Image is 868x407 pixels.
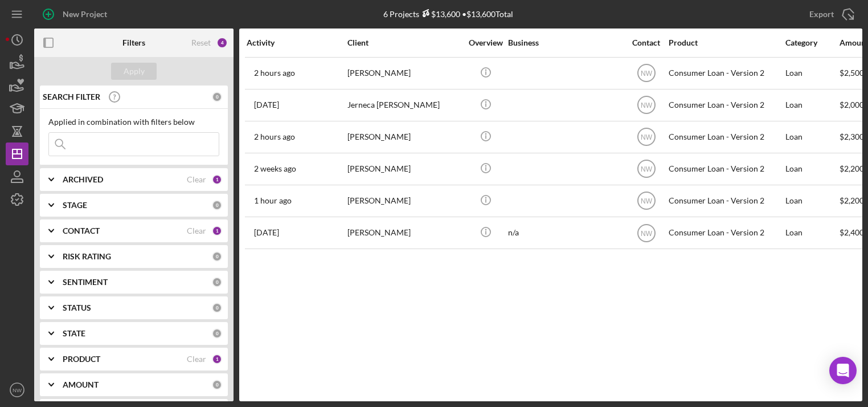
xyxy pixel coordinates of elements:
span: $2,500 [840,68,864,78]
div: Activity [247,38,346,47]
time: 2025-09-18 18:04 [254,164,296,173]
div: [PERSON_NAME] [347,58,461,88]
button: New Project [34,3,118,26]
b: CONTACT [63,226,100,235]
text: NW [641,229,653,237]
div: 0 [212,200,222,210]
div: 0 [212,92,222,102]
div: Business [508,38,622,47]
div: $13,600 [419,9,460,19]
div: Consumer Loan - Version 2 [669,186,783,216]
div: Apply [124,63,145,80]
text: NW [641,165,653,173]
text: NW [641,70,653,78]
div: Clear [187,226,206,235]
div: 0 [212,328,222,339]
div: 4 [216,37,228,48]
button: Export [798,3,862,26]
b: STAGE [63,201,87,210]
div: Loan [785,58,838,88]
div: [PERSON_NAME] [347,186,461,216]
b: ARCHIVED [63,175,103,184]
span: $2,200 [840,196,864,205]
div: Loan [785,90,838,120]
text: NW [13,387,22,393]
div: Category [785,38,838,47]
button: NW [6,378,28,401]
div: Applied in combination with filters below [48,117,219,127]
div: 0 [212,277,222,287]
div: 0 [212,303,222,313]
div: Consumer Loan - Version 2 [669,218,783,248]
time: 2025-09-29 17:00 [254,132,295,141]
b: RISK RATING [63,252,111,261]
b: AMOUNT [63,380,99,389]
b: STATE [63,329,85,338]
text: NW [641,197,653,205]
span: $2,200 [840,164,864,173]
div: Export [809,3,834,26]
div: Loan [785,122,838,152]
div: 1 [212,226,222,236]
b: Filters [122,38,145,47]
div: Overview [464,38,507,47]
time: 2025-09-29 17:21 [254,196,292,205]
div: Consumer Loan - Version 2 [669,122,783,152]
div: Loan [785,186,838,216]
div: Loan [785,218,838,248]
time: 2025-09-25 21:32 [254,100,279,109]
time: 2025-09-29 17:10 [254,68,295,78]
button: Apply [111,63,157,80]
div: Product [669,38,783,47]
div: [PERSON_NAME] [347,218,461,248]
b: STATUS [63,303,91,312]
div: 0 [212,380,222,390]
span: $2,400 [840,227,864,237]
div: 1 [212,174,222,185]
b: SENTIMENT [63,278,108,287]
div: Consumer Loan - Version 2 [669,58,783,88]
div: New Project [63,3,107,26]
span: $2,300 [840,132,864,141]
div: Client [347,38,461,47]
b: SEARCH FILTER [43,92,100,101]
div: 1 [212,354,222,364]
b: PRODUCT [63,355,100,364]
div: [PERSON_NAME] [347,122,461,152]
text: NW [641,133,653,141]
div: 0 [212,251,222,262]
div: [PERSON_NAME] [347,154,461,184]
time: 2025-09-10 22:48 [254,228,279,237]
span: $2,000 [840,100,864,109]
div: Contact [625,38,668,47]
div: Open Intercom Messenger [829,357,857,384]
div: Consumer Loan - Version 2 [669,154,783,184]
div: Jerneca [PERSON_NAME] [347,90,461,120]
div: 6 Projects • $13,600 Total [383,9,513,19]
div: Reset [191,38,211,47]
div: n/a [508,218,622,248]
div: Clear [187,175,206,184]
div: Clear [187,355,206,364]
div: Loan [785,154,838,184]
div: Consumer Loan - Version 2 [669,90,783,120]
text: NW [641,101,653,109]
